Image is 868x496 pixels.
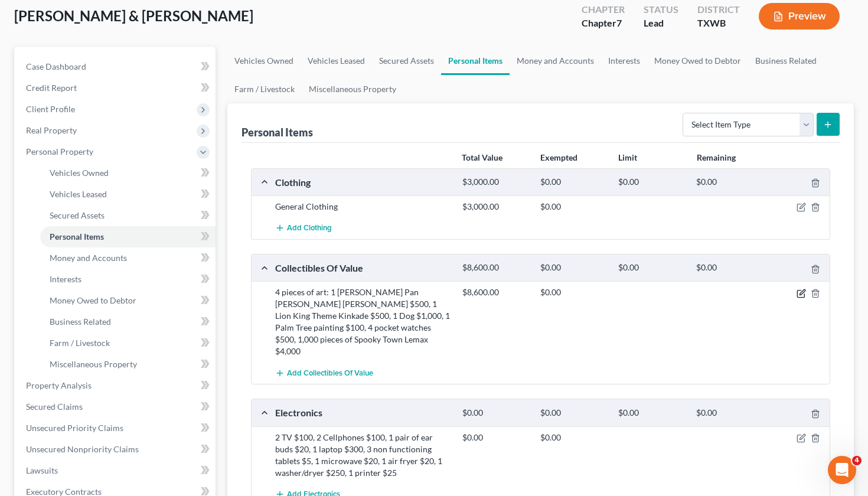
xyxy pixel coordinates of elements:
div: District [697,3,740,17]
a: Miscellaneous Property [40,354,216,375]
div: $0.00 [456,432,534,443]
strong: Limit [618,152,637,162]
span: Money Owed to Debtor [50,295,136,305]
a: Secured Assets [40,205,216,226]
div: $0.00 [534,407,612,419]
a: Business Related [40,311,216,332]
a: Money Owed to Debtor [40,290,216,311]
div: Collectibles Of Value [269,262,456,274]
strong: Exempted [540,152,577,162]
span: Personal Property [26,146,93,156]
span: Vehicles Owned [50,168,109,178]
a: Miscellaneous Property [302,75,403,103]
div: 4 pieces of art: 1 [PERSON_NAME] Pan [PERSON_NAME] [PERSON_NAME] $500, 1 Lion King Theme Kinkade ... [269,286,456,357]
div: $3,000.00 [456,201,534,213]
a: Interests [601,47,647,75]
span: Unsecured Nonpriority Claims [26,444,139,454]
div: $0.00 [690,177,768,188]
span: Unsecured Priority Claims [26,423,123,433]
a: Secured Assets [372,47,441,75]
a: Farm / Livestock [227,75,302,103]
span: Money and Accounts [50,253,127,263]
a: Secured Claims [17,396,216,417]
a: Personal Items [40,226,216,247]
span: Personal Items [50,231,104,242]
a: Vehicles Owned [40,162,216,184]
div: TXWB [697,17,740,30]
div: $0.00 [456,407,534,419]
span: Client Profile [26,104,75,114]
span: Farm / Livestock [50,338,110,348]
a: Unsecured Priority Claims [17,417,216,439]
button: Add Clothing [275,217,332,239]
div: $0.00 [534,286,612,298]
span: Secured Claims [26,402,83,412]
strong: Remaining [697,152,736,162]
button: Add Collectibles Of Value [275,362,373,384]
a: Money and Accounts [40,247,216,269]
a: Credit Report [17,77,216,99]
span: Add Collectibles Of Value [287,368,373,378]
a: Business Related [748,47,824,75]
a: Farm / Livestock [40,332,216,354]
span: Case Dashboard [26,61,86,71]
div: Chapter [582,3,625,17]
div: $0.00 [534,201,612,213]
a: Money Owed to Debtor [647,47,748,75]
a: Property Analysis [17,375,216,396]
a: Money and Accounts [510,47,601,75]
button: Preview [759,3,840,30]
div: Lead [644,17,678,30]
span: Add Clothing [287,224,332,233]
span: Business Related [50,316,111,327]
strong: Total Value [462,152,502,162]
a: Vehicles Leased [40,184,216,205]
div: General Clothing [269,201,456,213]
div: Status [644,3,678,17]
a: Case Dashboard [17,56,216,77]
div: $3,000.00 [456,177,534,188]
span: [PERSON_NAME] & [PERSON_NAME] [14,7,253,24]
a: Vehicles Leased [301,47,372,75]
div: $0.00 [534,432,612,443]
iframe: Intercom live chat [828,456,856,484]
div: $0.00 [612,407,690,419]
div: $8,600.00 [456,286,534,298]
a: Unsecured Nonpriority Claims [17,439,216,460]
span: 4 [852,456,862,465]
a: Lawsuits [17,460,216,481]
a: Personal Items [441,47,510,75]
span: Secured Assets [50,210,105,220]
span: Vehicles Leased [50,189,107,199]
a: Interests [40,269,216,290]
div: $8,600.00 [456,262,534,273]
span: Credit Report [26,83,77,93]
span: 7 [616,17,622,28]
div: $0.00 [534,262,612,273]
div: Clothing [269,176,456,188]
span: Lawsuits [26,465,58,475]
a: Vehicles Owned [227,47,301,75]
div: 2 TV $100, 2 Cellphones $100, 1 pair of ear buds $20, 1 laptop $300, 3 non functioning tablets $5... [269,432,456,479]
div: Personal Items [242,125,313,139]
span: Interests [50,274,81,284]
div: $0.00 [690,407,768,419]
div: $0.00 [612,262,690,273]
div: $0.00 [534,177,612,188]
div: Electronics [269,406,456,419]
span: Real Property [26,125,77,135]
div: $0.00 [612,177,690,188]
span: Miscellaneous Property [50,359,137,369]
div: $0.00 [690,262,768,273]
span: Property Analysis [26,380,92,390]
div: Chapter [582,17,625,30]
